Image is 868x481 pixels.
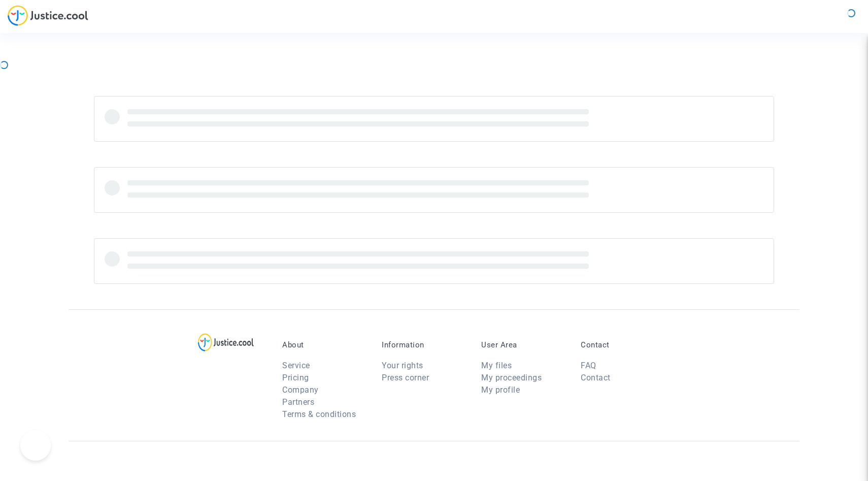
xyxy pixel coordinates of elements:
p: Information [382,340,466,349]
a: Contact [581,373,611,382]
p: User Area [481,340,565,349]
a: Pricing [282,373,309,382]
p: Contact [581,340,665,349]
iframe: Toggle Customer Support [20,430,51,461]
a: Terms & conditions [282,409,356,419]
p: About [282,340,366,349]
a: Partners [282,397,314,407]
img: jc-logo.svg [8,5,88,26]
a: Press corner [382,373,429,382]
a: Service [282,361,310,370]
a: FAQ [581,361,596,370]
a: My proceedings [481,373,542,382]
a: Your rights [382,361,423,370]
img: logo-lg.svg [198,333,254,351]
a: My profile [481,385,520,395]
a: Company [282,385,319,395]
a: My files [481,361,512,370]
